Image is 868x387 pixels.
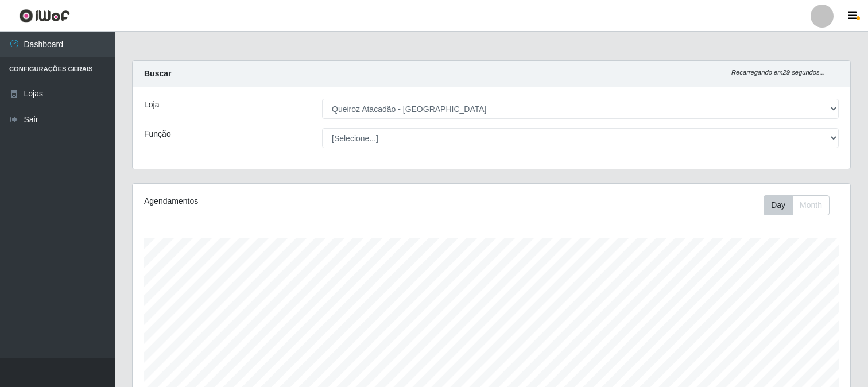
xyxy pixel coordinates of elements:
div: First group [764,195,830,215]
label: Função [144,128,171,140]
i: Recarregando em 29 segundos... [731,69,825,76]
div: Toolbar with button groups [764,195,839,215]
div: Agendamentos [144,195,424,207]
img: CoreUI Logo [19,9,70,23]
button: Day [764,195,793,215]
label: Loja [144,99,159,111]
button: Month [792,195,830,215]
strong: Buscar [144,69,171,78]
